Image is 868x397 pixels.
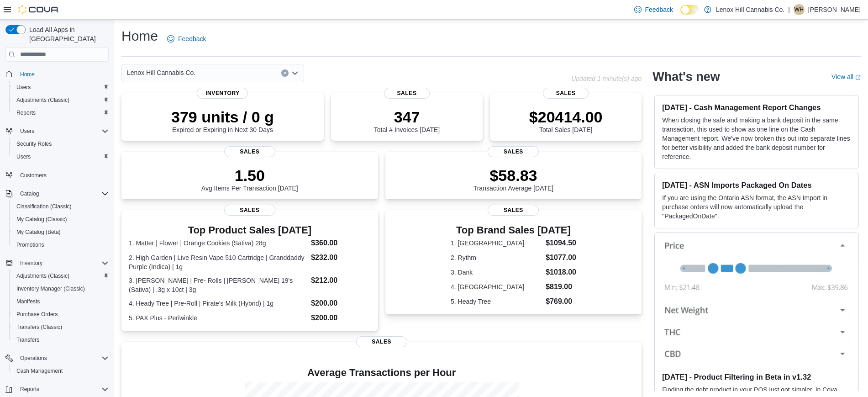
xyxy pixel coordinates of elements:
[26,25,109,43] span: Load All Apps in [GEOGRAPHIC_DATA]
[374,108,440,126] p: 347
[16,216,67,223] span: My Catalog (Classic)
[129,313,307,323] dt: 5. PAX Plus - Periwinkle
[9,200,112,213] button: Classification (Classic)
[473,166,554,192] div: Transaction Average [DATE]
[2,67,112,80] button: Home
[2,169,112,182] button: Customers
[16,241,44,249] span: Promotions
[645,5,673,14] span: Feedback
[473,166,554,185] p: $58.83
[13,239,48,250] a: Promotions
[571,75,642,82] p: Updated 1 minute(s) ago
[13,151,34,162] a: Users
[9,106,112,119] button: Reports
[13,283,89,294] a: Inventory Manager (Classic)
[16,188,42,199] button: Catalog
[129,367,634,378] h4: Average Transactions per Hour
[16,258,46,269] button: Inventory
[16,311,58,318] span: Purchase Orders
[129,253,307,271] dt: 2. High Garden | Live Resin Vape 510 Cartridge | Granddaddy Purple (Indica) | 1g
[9,138,112,150] button: Security Roles
[16,298,40,305] span: Manifests
[662,193,851,221] p: If you are using the Ontario ASN format, the ASN Import in purchase orders will now automatically...
[543,88,589,99] span: Sales
[16,169,109,181] span: Customers
[13,201,109,212] span: Classification (Classic)
[13,296,43,307] a: Manifests
[16,384,109,395] span: Reports
[9,282,112,295] button: Inventory Manager (Classic)
[13,138,109,149] span: Security Roles
[2,383,112,396] button: Reports
[13,334,109,345] span: Transfers
[121,27,158,45] h1: Home
[16,140,52,148] span: Security Roles
[20,355,47,362] span: Operations
[13,270,73,281] a: Adjustments (Classic)
[16,153,31,160] span: Users
[163,30,210,48] a: Feedback
[129,238,307,248] dt: 1. Matter | Flower | Orange Cookies (Sativa) 28g
[201,166,298,192] div: Avg Items Per Transaction [DATE]
[311,312,370,323] dd: $200.00
[546,281,576,292] dd: $819.00
[16,69,38,80] a: Home
[546,296,576,307] dd: $769.00
[652,69,720,84] h2: What's new
[2,352,112,365] button: Operations
[13,239,109,250] span: Promotions
[529,108,603,133] div: Total Sales [DATE]
[2,125,112,138] button: Users
[20,190,39,197] span: Catalog
[16,203,72,210] span: Classification (Classic)
[129,299,307,308] dt: 4. Heady Tree | Pre-Roll | Pirate's Milk (Hybrid) | 1g
[662,180,851,190] h3: [DATE] - ASN Imports Packaged On Dates
[9,295,112,308] button: Manifests
[311,238,370,249] dd: $360.00
[631,0,677,19] a: Feedback
[16,353,51,364] button: Operations
[13,95,73,106] a: Adjustments (Classic)
[16,188,109,199] span: Catalog
[716,4,784,15] p: Lenox Hill Cannabis Co.
[13,283,109,294] span: Inventory Manager (Classic)
[311,252,370,263] dd: $232.00
[16,109,36,116] span: Reports
[16,228,61,236] span: My Catalog (Beta)
[311,298,370,309] dd: $200.00
[546,252,576,263] dd: $1077.00
[13,365,109,376] span: Cash Management
[855,75,861,80] svg: External link
[9,238,112,251] button: Promotions
[13,227,109,238] span: My Catalog (Beta)
[9,81,112,94] button: Users
[311,275,370,286] dd: $212.00
[201,166,298,185] p: 1.50
[13,138,55,149] a: Security Roles
[13,322,66,333] a: Transfers (Classic)
[13,107,109,118] span: Reports
[16,285,85,292] span: Inventory Manager (Classic)
[13,201,75,212] a: Classification (Classic)
[16,68,109,79] span: Home
[794,4,805,15] div: Wei Hu
[178,34,206,43] span: Feedback
[20,127,34,135] span: Users
[13,296,109,307] span: Manifests
[9,94,112,106] button: Adjustments (Classic)
[16,367,63,375] span: Cash Management
[13,107,39,118] a: Reports
[546,267,576,278] dd: $1018.00
[488,146,539,157] span: Sales
[374,108,440,133] div: Total # Invoices [DATE]
[9,150,112,163] button: Users
[13,214,71,225] a: My Catalog (Classic)
[129,225,371,236] h3: Top Product Sales [DATE]
[451,268,542,277] dt: 3. Dank
[546,238,576,249] dd: $1094.50
[794,4,804,15] span: WH
[16,170,50,181] a: Customers
[16,84,31,91] span: Users
[529,108,603,126] p: $20414.00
